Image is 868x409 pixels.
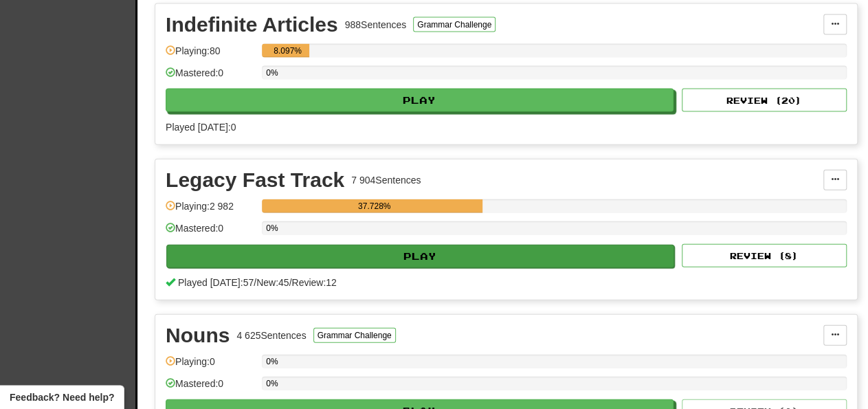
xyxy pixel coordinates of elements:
span: / [254,277,256,288]
div: 988 Sentences [345,18,407,32]
div: Indefinite Articles [166,14,338,35]
div: 7 904 Sentences [351,173,421,187]
button: Grammar Challenge [313,328,396,343]
div: Playing: 80 [166,44,255,67]
span: New: 45 [256,277,289,288]
span: Played [DATE]: 0 [166,122,236,133]
span: Open feedback widget [10,390,114,404]
button: Grammar Challenge [413,17,496,32]
button: Play [166,245,674,268]
button: Review (8) [682,244,847,267]
div: 4 625 Sentences [236,329,306,342]
div: Playing: 0 [166,355,255,377]
div: 8.097% [266,44,309,58]
span: Played [DATE]: 57 [178,277,254,288]
div: Playing: 2 982 [166,199,255,222]
div: 37.728% [266,199,482,213]
span: / [289,277,292,288]
div: Nouns [166,325,230,346]
button: Review (20) [682,89,847,112]
button: Play [166,89,674,112]
div: Mastered: 0 [166,66,255,89]
div: Mastered: 0 [166,221,255,244]
div: Legacy Fast Track [166,170,344,190]
span: Review: 12 [291,277,336,288]
div: Mastered: 0 [166,377,255,399]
